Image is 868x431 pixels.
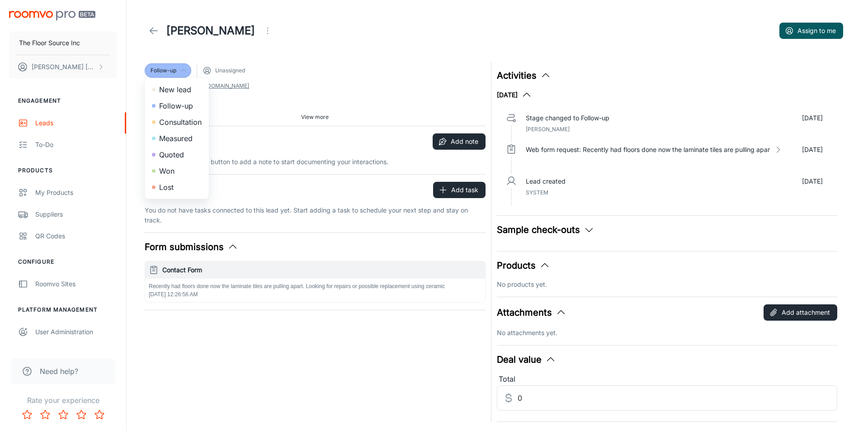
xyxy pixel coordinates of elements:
[145,98,209,114] li: Follow-up
[145,163,209,179] li: Won
[145,81,209,98] li: New lead
[145,179,209,195] li: Lost
[145,147,209,163] li: Quoted
[145,130,209,147] li: Measured
[145,114,209,130] li: Consultation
